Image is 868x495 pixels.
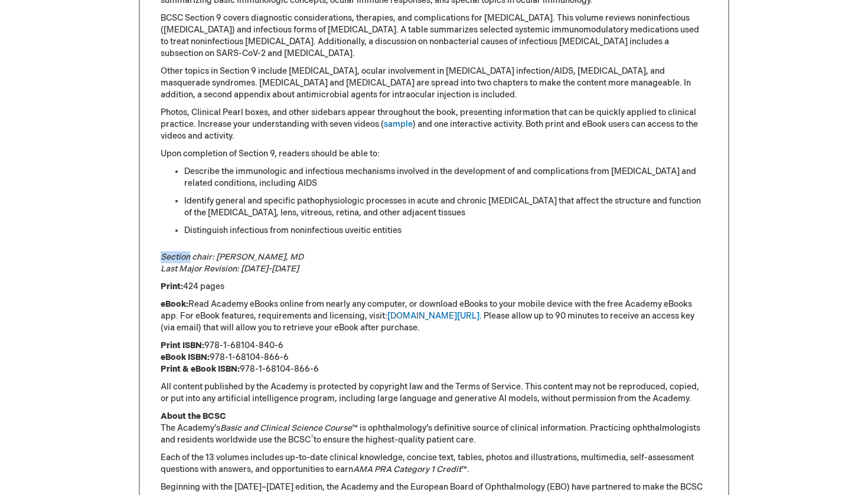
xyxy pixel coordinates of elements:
[161,340,707,375] p: 978-1-68104-840-6 978-1-68104-866-6 978-1-68104-866-6
[161,411,707,446] p: The Academy’s ™ is ophthalmology’s definitive source of clinical information. Practicing ophthalm...
[161,281,183,291] strong: Print:
[161,65,707,101] p: Other topics in Section 9 include [MEDICAL_DATA], ocular involvement in [MEDICAL_DATA] infection/...
[387,311,479,321] a: [DOMAIN_NAME][URL]
[161,281,707,293] p: 424 pages
[184,195,707,219] li: Identify general and specific pathophysiologic processes in acute and chronic [MEDICAL_DATA] that...
[161,352,210,362] strong: eBook ISBN:
[384,119,413,129] a: sample
[161,12,707,60] p: BCSC Section 9 covers diagnostic considerations, therapies, and complications for [MEDICAL_DATA]....
[161,340,204,350] strong: Print ISBN:
[311,434,314,441] sup: ®
[161,452,707,476] p: Each of the 13 volumes includes up-to-date clinical knowledge, concise text, tables, photos and i...
[161,364,240,374] strong: Print & eBook ISBN:
[161,381,707,405] p: All content published by the Academy is protected by copyright law and the Terms of Service. This...
[161,148,707,160] p: Upon completion of Section 9, readers should be able to:
[161,299,188,309] strong: eBook:
[161,299,707,334] p: Read Academy eBooks online from nearly any computer, or download eBooks to your mobile device wit...
[220,423,352,433] em: Basic and Clinical Science Course
[184,225,707,237] li: Distinguish infectious from noninfectious uveitic entities
[184,166,707,189] li: Describe the immunologic and infectious mechanisms involved in the development of and complicatio...
[161,107,707,142] p: Photos, Clinical Pearl boxes, and other sidebars appear throughout the book, presenting informati...
[353,464,461,474] em: AMA PRA Category 1 Credit
[161,411,226,421] strong: About the BCSC
[161,252,304,274] em: Section chair: [PERSON_NAME], MD Last Major Revision: [DATE]-[DATE]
